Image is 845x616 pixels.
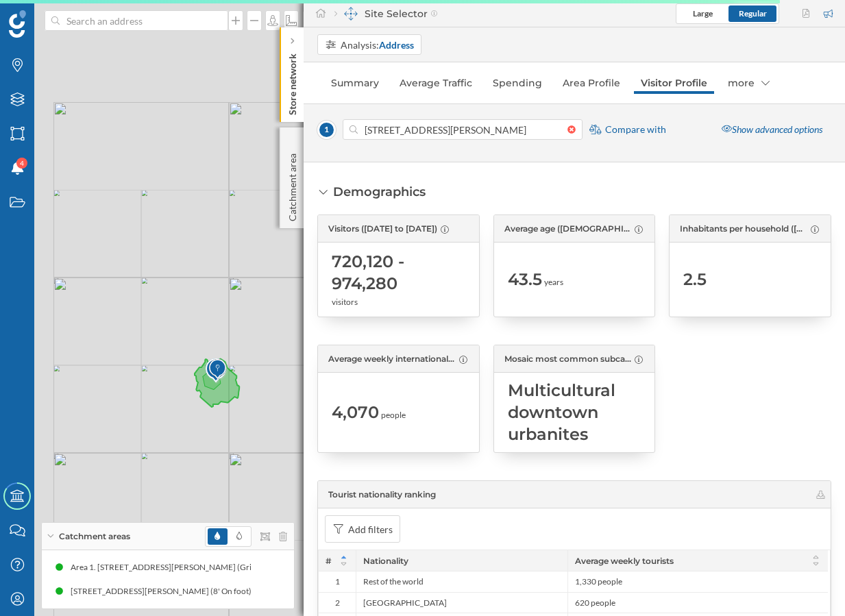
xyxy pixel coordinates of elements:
a: Summary [324,72,386,94]
div: more [721,72,776,94]
div: [GEOGRAPHIC_DATA] [356,592,567,613]
span: Multicultural downtown urbanites [508,380,641,445]
div: Rest of the world [356,571,567,592]
div: 2 [319,592,356,613]
span: Inhabitants per household ([DATE] to [DATE]) [680,223,807,235]
a: Area Profile [556,72,627,94]
div: Demographics [333,183,426,201]
a: Average Traffic [393,72,479,94]
img: Marker [209,356,226,383]
span: Large [693,8,713,19]
div: 1 [319,571,356,592]
div: 1 [205,358,225,382]
span: Catchment areas [59,530,130,543]
span: 620 people [575,597,615,608]
span: Tourist nationality ranking [328,489,436,501]
div: 1 [205,362,228,375]
span: Compare with [605,123,666,136]
div: # [319,550,356,571]
span: years [544,276,563,288]
div: [STREET_ADDRESS][PERSON_NAME] (8' On foot) [52,584,240,598]
img: Geoblink Logo [9,10,26,38]
div: Area 1. [STREET_ADDRESS][PERSON_NAME] (Grid) [51,560,247,574]
img: dashboards-manager.svg [344,7,358,21]
div: Show advanced options [713,118,831,142]
span: visitors [332,296,358,308]
span: Average age ([DEMOGRAPHIC_DATA][DATE] to [DATE]) [504,223,632,235]
span: Visitors ([DATE] to [DATE]) [328,223,437,235]
div: Nationality [356,550,567,571]
span: 720,120 - 974,280 [332,251,465,295]
p: Store network [286,48,299,115]
span: 43.5 [508,269,542,291]
img: pois-map-marker.svg [205,358,228,384]
a: Visitor Profile [634,72,714,94]
span: 1 [317,121,336,139]
div: Analysis: [341,38,414,52]
strong: Address [379,39,414,51]
p: Catchment area [286,148,299,221]
span: 4 [20,156,24,170]
div: Add filters [348,522,393,537]
a: Spending [486,72,549,94]
span: 1,330 people [575,576,622,587]
span: Average weekly tourists [575,556,674,566]
span: Regular [739,8,767,19]
div: [STREET_ADDRESS][PERSON_NAME] (8' On foot) [240,584,428,598]
span: 2.5 [683,269,707,291]
div: Area 1. [STREET_ADDRESS][PERSON_NAME] (Grid) [247,560,442,574]
span: Average weekly international tourists ([DATE] to [DATE]) [328,353,456,365]
div: Site Selector [334,7,438,21]
span: 4,070 [332,402,379,423]
span: Mosaic most common subcategory ([DATE] to [DATE]) [504,353,632,365]
span: people [381,409,406,421]
span: Support [29,10,78,22]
